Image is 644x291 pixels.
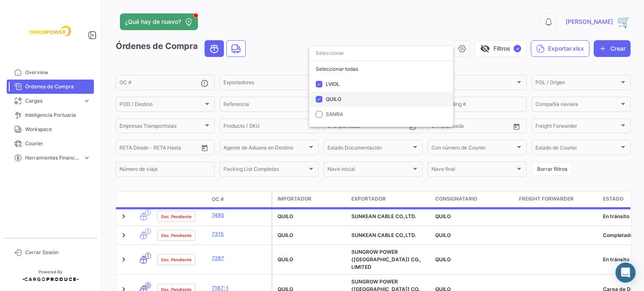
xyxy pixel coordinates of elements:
[309,46,453,61] input: dropdown search
[309,62,453,77] div: Seleccionar todas
[615,263,636,283] div: Abrir Intercom Messenger
[326,111,343,117] span: SANRA
[326,81,340,87] span: LVIOL
[326,96,341,102] span: QUILO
